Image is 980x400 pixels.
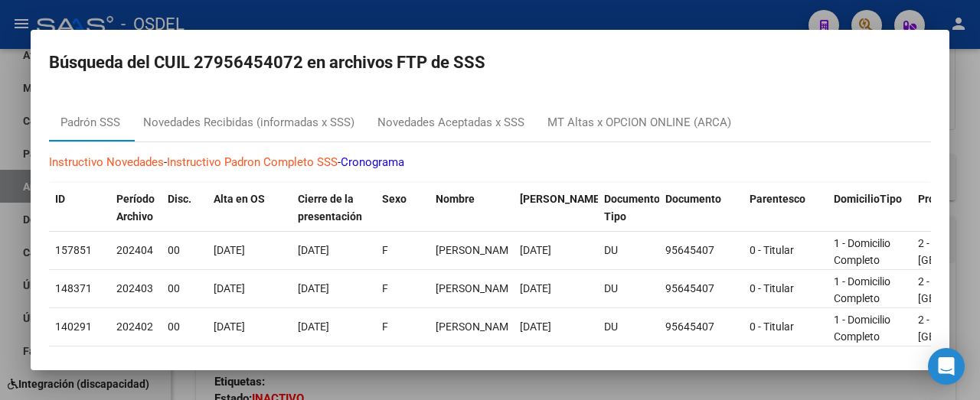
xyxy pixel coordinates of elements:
[743,183,828,233] datatable-header-cell: Parentesco
[49,183,110,233] datatable-header-cell: ID
[376,183,430,233] datatable-header-cell: Sexo
[834,237,890,267] span: 1 - Domicilio Completo
[604,318,653,336] div: DU
[292,183,376,233] datatable-header-cell: Cierre de la presentación
[55,282,92,294] span: 148371
[214,244,245,256] span: [DATE]
[116,282,153,294] span: 202403
[168,242,201,259] div: 00
[143,114,354,132] div: Novedades Recibidas (informadas x SSS)
[341,155,404,169] a: Cronograma
[298,320,329,333] span: [DATE]
[49,154,931,171] p: - -
[382,282,388,294] span: F
[214,282,245,294] span: [DATE]
[207,183,292,233] datatable-header-cell: Alta en OS
[436,320,518,333] span: RIOS PAREDES FLORINDA
[168,318,201,336] div: 00
[918,193,964,205] span: Provincia
[604,242,653,259] div: DU
[436,244,518,256] span: RIOS PAREDES FLORINDA
[298,282,329,294] span: [DATE]
[382,320,388,333] span: F
[604,280,653,298] div: DU
[834,275,890,305] span: 1 - Domicilio Completo
[834,314,890,343] span: 1 - Domicilio Completo
[55,244,92,256] span: 157851
[665,242,737,259] div: 95645407
[514,183,598,233] datatable-header-cell: Fecha Nac.
[116,244,153,256] span: 202404
[598,183,659,233] datatable-header-cell: Documento Tipo
[110,183,162,233] datatable-header-cell: Período Archivo
[750,193,805,205] span: Parentesco
[665,318,737,336] div: 95645407
[214,193,265,205] span: Alta en OS
[436,193,475,205] span: Nombre
[167,155,338,169] a: Instructivo Padron Completo SSS
[430,183,514,233] datatable-header-cell: Nombre
[436,282,518,294] span: RIOS PAREDES FLORINDA
[49,155,164,169] a: Instructivo Novedades
[116,320,153,333] span: 202402
[665,193,721,205] span: Documento
[520,193,606,205] span: [PERSON_NAME].
[382,244,388,256] span: F
[520,320,551,333] span: [DATE]
[214,320,245,333] span: [DATE]
[928,348,965,385] div: Open Intercom Messenger
[116,193,155,223] span: Período Archivo
[60,114,120,132] div: Padrón SSS
[298,193,362,223] span: Cierre de la presentación
[162,183,207,233] datatable-header-cell: Disc.
[547,114,731,132] div: MT Altas x OPCION ONLINE (ARCA)
[55,193,65,205] span: ID
[298,244,329,256] span: [DATE]
[659,183,743,233] datatable-header-cell: Documento
[377,114,524,132] div: Novedades Aceptadas x SSS
[665,280,737,298] div: 95645407
[55,320,92,333] span: 140291
[168,193,191,205] span: Disc.
[168,280,201,298] div: 00
[49,48,931,77] h2: Búsqueda del CUIL 27956454072 en archivos FTP de SSS
[604,193,660,223] span: Documento Tipo
[382,193,407,205] span: Sexo
[828,183,912,233] datatable-header-cell: DomicilioTipo
[750,320,794,333] span: 0 - Titular
[834,193,902,205] span: DomicilioTipo
[834,352,890,382] span: 1 - Domicilio Completo
[750,282,794,294] span: 0 - Titular
[520,244,551,256] span: [DATE]
[750,244,794,256] span: 0 - Titular
[520,282,551,294] span: [DATE]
